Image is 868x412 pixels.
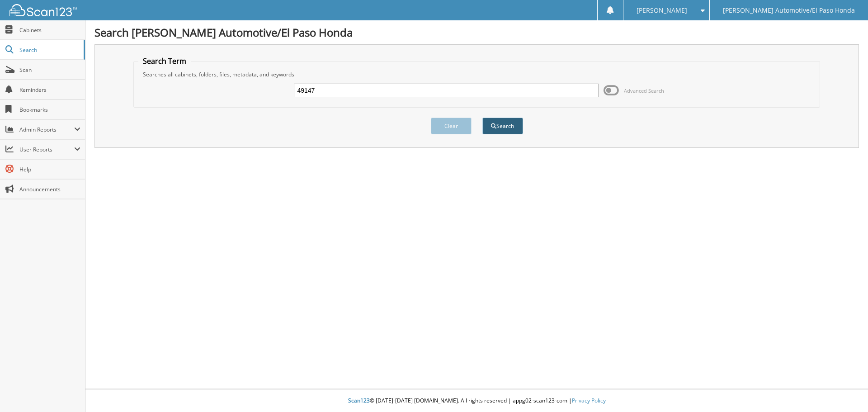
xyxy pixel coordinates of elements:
[19,106,80,114] span: Bookmarks
[19,66,80,74] span: Scan
[9,4,77,16] img: scan123-logo-white.svg
[138,56,191,66] legend: Search Term
[431,118,472,134] button: Clear
[572,397,606,404] a: Privacy Policy
[19,185,80,193] span: Announcements
[94,25,859,40] h1: Search [PERSON_NAME] Automotive/El Paso Honda
[19,46,79,54] span: Search
[85,390,868,412] div: © [DATE]-[DATE] [DOMAIN_NAME]. All rights reserved | appg02-scan123-com |
[482,118,523,134] button: Search
[19,126,74,133] span: Admin Reports
[19,166,80,173] span: Help
[19,86,80,94] span: Reminders
[348,397,370,404] span: Scan123
[19,146,74,153] span: User Reports
[624,87,664,94] span: Advanced Search
[723,8,855,13] span: [PERSON_NAME] Automotive/El Paso Honda
[19,26,80,34] span: Cabinets
[823,369,868,412] iframe: Chat Widget
[637,8,687,13] span: [PERSON_NAME]
[138,71,816,78] div: Searches all cabinets, folders, files, metadata, and keywords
